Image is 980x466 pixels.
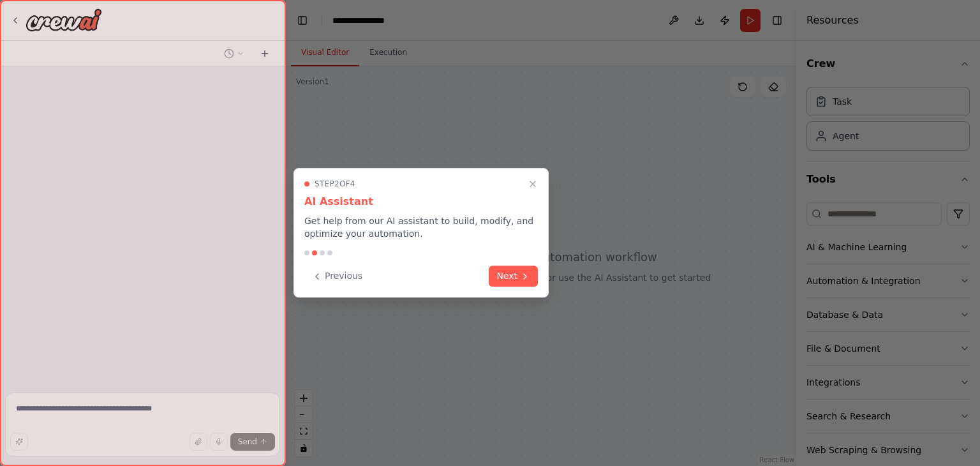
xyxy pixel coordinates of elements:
p: Get help from our AI assistant to build, modify, and optimize your automation. [304,214,538,240]
h3: AI Assistant [304,194,538,209]
button: Hide left sidebar [293,11,311,29]
button: Next [489,266,538,287]
button: Close walkthrough [525,176,540,192]
button: Previous [304,266,370,287]
span: Step 2 of 4 [315,179,355,189]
